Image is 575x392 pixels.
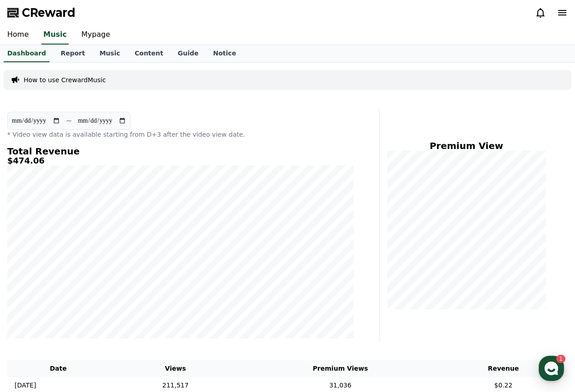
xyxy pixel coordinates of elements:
[242,360,439,377] th: Premium Views
[23,302,39,309] span: Home
[7,156,354,165] h5: $474.06
[52,179,125,186] a: Powered byChannel Talk
[41,25,69,45] a: Music
[11,68,64,83] h1: CReward
[19,138,78,147] span: Enter a message.
[74,25,117,45] a: Mypage
[4,45,50,62] a: Dashboard
[109,360,242,377] th: Views
[7,146,354,156] h4: Total Revenue
[22,5,75,20] span: CReward
[3,288,60,311] a: Home
[75,302,102,309] span: Messages
[90,179,126,185] b: Channel Talk
[170,45,206,62] a: Guide
[92,45,127,62] a: Music
[92,288,95,295] span: 1
[60,288,117,311] a: 1Messages
[117,288,175,311] a: Settings
[7,360,109,377] th: Date
[61,179,125,185] span: Powered by
[71,97,103,104] div: 6 hours ago
[13,132,165,154] a: Enter a message.
[69,157,120,164] span: Back on 4:30 PM
[66,115,72,126] p: ~
[7,5,75,20] a: CReward
[99,73,156,81] span: See business hours
[95,72,166,83] button: See business hours
[387,141,546,151] h4: Premium View
[127,45,170,62] a: Content
[24,75,106,84] a: How to use CrewardMusic
[7,130,354,139] p: * Video view data is available starting from D+3 after the video view date.
[37,96,67,104] div: Creward
[53,45,92,62] a: Report
[11,93,166,126] a: Creward6 hours ago I have requested the person in charge to provide the materials and am now forw...
[206,45,244,62] a: Notice
[15,381,36,390] p: [DATE]
[37,104,151,123] div: I have requested the person in charge to provide the materials and am now forwarding them to you.
[135,302,157,309] span: Settings
[439,360,568,377] th: Revenue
